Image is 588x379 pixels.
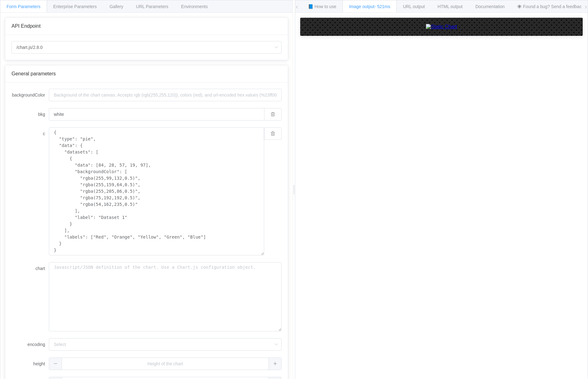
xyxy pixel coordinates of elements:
[12,338,49,351] label: encoding
[12,262,49,275] label: chart
[403,4,425,9] span: URL output
[426,24,457,30] img: Static Chart
[12,358,49,370] label: height
[12,71,56,76] span: General parameters
[53,4,97,9] span: Enterprise Parameters
[475,4,505,9] span: Documentation
[375,4,390,9] span: - 521ms
[438,4,463,9] span: HTML output
[308,4,336,9] span: 📘 How to use
[12,23,40,29] span: API Endpoint
[49,89,282,101] input: Background of the chart canvas. Accepts rgb (rgb(255,255,120)), colors (red), and url-encoded hex...
[49,358,282,370] input: Height of the chart
[7,4,40,9] span: Form Parameters
[49,338,282,351] input: Select
[306,24,576,30] a: Static Chart
[181,4,208,9] span: Environments
[12,41,282,54] input: Select
[517,4,585,9] span: 🕷 Found a bug? Send a feedback!
[12,127,49,140] label: c
[136,4,168,9] span: URL Parameters
[12,89,49,101] label: backgroundColor
[349,4,390,9] span: Image output
[12,108,49,121] label: bkg
[110,4,123,9] span: Gallery
[49,108,264,121] input: Background of the chart canvas. Accepts rgb (rgb(255,255,120)), colors (red), and url-encoded hex...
